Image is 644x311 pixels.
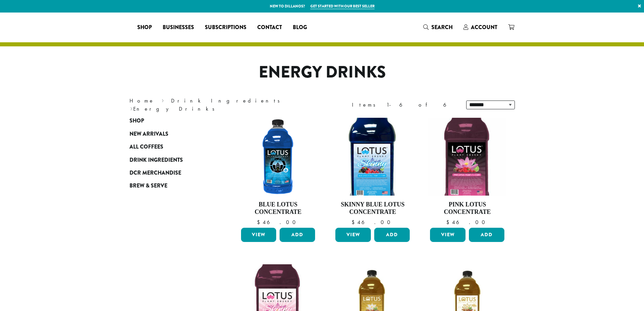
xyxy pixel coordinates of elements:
h4: Pink Lotus Concentrate [428,201,506,216]
span: Shop [137,23,152,32]
span: $ [352,219,357,226]
span: Subscriptions [205,23,246,32]
a: Skinny Blue Lotus Concentrate $46.00 [334,118,411,225]
img: 446_1080x-300x300.png [334,118,411,196]
nav: Breadcrumb [129,97,312,113]
span: › [162,94,164,105]
h4: Skinny Blue Lotus Concentrate [334,201,411,216]
button: Add [469,228,504,242]
a: Brew & Serve [129,179,211,192]
bdi: 46.00 [257,219,299,226]
span: › [130,103,133,113]
span: Shop [129,117,144,125]
bdi: 46.00 [446,219,488,226]
a: All Coffees [129,140,211,153]
h1: Energy Drinks [124,63,520,82]
img: Lotus-Blue-Stock-01.png [239,118,317,196]
span: DCR Merchandise [129,169,181,177]
a: Drink Ingredients [129,153,211,166]
h4: Blue Lotus Concentrate [239,201,317,216]
a: Get started with our best seller [310,3,375,9]
span: $ [446,219,452,226]
img: Lotus_pink_front_1080x-300x300.jpg [428,118,506,196]
button: Add [374,228,410,242]
span: Drink Ingredients [129,156,183,164]
a: Search [418,22,458,33]
a: Home [129,97,154,104]
a: View [430,228,466,242]
a: View [335,228,371,242]
bdi: 46.00 [352,219,393,226]
span: Account [471,23,497,31]
span: New Arrivals [129,130,168,138]
span: Search [431,23,453,31]
span: Businesses [163,23,194,32]
span: Contact [257,23,282,32]
div: Items 1-6 of 6 [352,101,456,109]
a: DCR Merchandise [129,166,211,179]
a: View [241,228,277,242]
a: Shop [132,22,157,33]
span: All Coffees [129,143,163,151]
a: New Arrivals [129,128,211,140]
a: Shop [129,114,211,127]
span: $ [257,219,263,226]
a: Drink Ingredients [171,97,284,104]
a: Pink Lotus Concentrate $46.00 [428,118,506,225]
span: Blog [293,23,307,32]
button: Add [280,228,315,242]
a: Blue Lotus Concentrate $46.00 [239,118,317,225]
span: Brew & Serve [129,182,167,190]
